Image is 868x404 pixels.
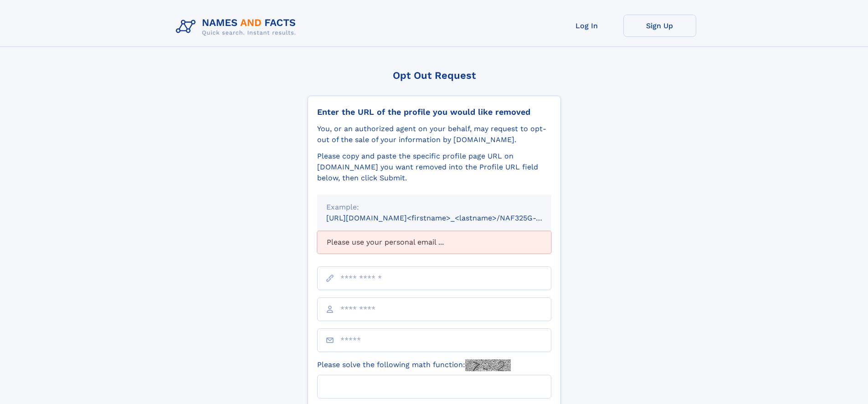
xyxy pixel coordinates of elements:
div: You, or an authorized agent on your behalf, may request to opt-out of the sale of your informatio... [317,123,551,145]
a: Sign Up [623,15,696,37]
div: Opt Out Request [308,70,561,81]
div: Example: [326,202,542,213]
img: Logo Names and Facts [172,15,303,39]
small: [URL][DOMAIN_NAME]<firstname>_<lastname>/NAF325G-xxxxxxxx [326,214,569,222]
div: Please copy and paste the specific profile page URL on [DOMAIN_NAME] you want removed into the Pr... [317,151,551,184]
a: Log In [550,15,623,37]
div: Enter the URL of the profile you would like removed [317,107,551,117]
label: Please solve the following math function: [317,359,511,371]
div: Please use your personal email ... [317,231,551,254]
